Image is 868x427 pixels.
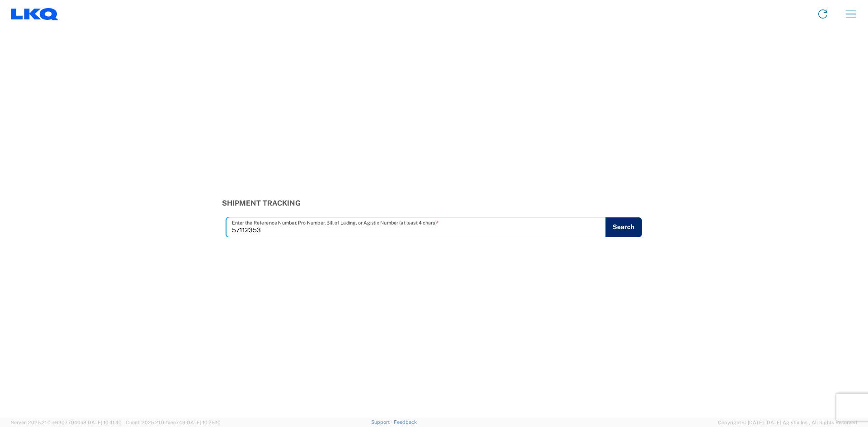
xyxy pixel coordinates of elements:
[222,199,646,207] h3: Shipment Tracking
[11,420,122,425] span: Server: 2025.21.0-c63077040a8
[86,420,122,425] span: [DATE] 10:41:40
[126,420,221,425] span: Client: 2025.21.0-faee749
[185,420,221,425] span: [DATE] 10:25:10
[371,419,394,425] a: Support
[394,419,417,425] a: Feedback
[605,217,642,237] button: Search
[718,418,857,427] span: Copyright © [DATE]-[DATE] Agistix Inc., All Rights Reserved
